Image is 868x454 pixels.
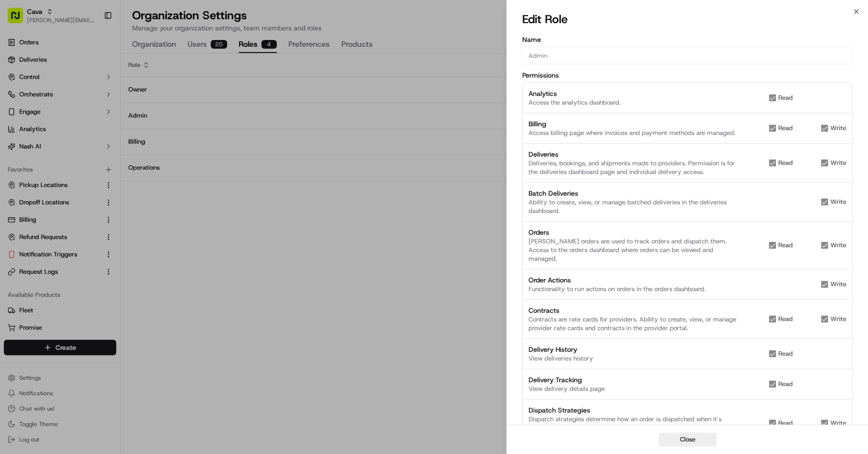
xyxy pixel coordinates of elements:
div: Contracts [529,306,737,315]
span: Pylon [96,239,117,246]
div: Dispatch strategies determine how an order is dispatched when it's created in [GEOGRAPHIC_DATA]. ... [529,415,737,441]
a: 📗Knowledge Base [6,211,78,228]
label: read [778,93,793,102]
div: Batch Deliveries [529,188,737,198]
label: write [830,124,846,133]
img: ezil cloma [10,166,25,181]
a: 💻API Documentation [78,211,159,228]
label: write [830,419,846,427]
label: write [830,315,846,323]
span: ezil cloma [30,175,59,183]
span: • [61,175,64,183]
span: API Documentation [91,215,155,225]
span: [DATE] [67,175,86,183]
input: Got a question? Start typing here... [25,62,174,72]
div: Billing [529,119,737,129]
span: Knowledge Base [19,215,74,225]
label: write [830,280,846,289]
button: Close [659,433,717,446]
div: View deliveries history [529,354,737,363]
div: Ability to create, view, or manage batched deliveries in the deliveries dashboard. [529,198,737,215]
div: Analytics [529,89,737,98]
span: [DATE] [71,149,91,157]
div: Past conversations [10,125,65,133]
label: read [778,419,793,427]
label: read [778,124,793,133]
label: Permissions [522,72,853,79]
label: Name [522,36,853,43]
label: read [778,349,793,358]
label: read [778,380,793,388]
label: read [778,159,793,167]
label: read [778,315,793,323]
div: Orders [529,227,737,237]
div: Dispatch Strategies [529,405,737,415]
label: write [830,198,846,206]
div: We're available if you need us! [43,101,133,109]
p: Welcome 👋 [10,38,176,53]
img: 1727276513143-84d647e1-66c0-4f92-a045-3c9f9f5dfd92 [20,92,38,109]
div: Delivery History [529,345,737,354]
div: Deliveries, bookings, and shipments made to providers. Permission is for the deliveries dashboard... [529,159,737,176]
img: nakirzaman [10,140,25,155]
a: Powered byPylon [68,238,117,246]
input: Role name [522,47,853,64]
label: write [830,241,846,250]
label: read [778,241,793,250]
div: 📗 [10,216,17,224]
div: Functionality to run actions on orders in the orders dashboard. [529,285,737,294]
div: Access billing page where invoices and payment methods are managed. [529,129,737,137]
label: write [830,159,846,167]
img: Nash [10,9,29,28]
h2: Edit Role [522,12,853,27]
img: 1736555255976-a54dd68f-1ca7-489b-9aae-adbdc363a1c4 [10,92,27,109]
div: Order Actions [529,275,737,285]
div: Deliveries [529,149,737,159]
div: Contracts are rate cards for providers. Ability to create, view, or manage provider rate cards an... [529,315,737,333]
div: Access the analytics dashboard. [529,98,737,107]
div: Start new chat [43,92,158,101]
span: • [66,149,69,157]
div: Delivery Tracking [529,375,737,385]
span: nakirzaman [30,149,64,157]
div: View delivery details page [529,385,737,393]
div: [PERSON_NAME] orders are used to track orders and dispatch them. Access to the orders dashboard w... [529,237,737,263]
div: 💻 [81,216,89,224]
button: Start new chat [164,94,176,106]
button: See all [149,123,176,134]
